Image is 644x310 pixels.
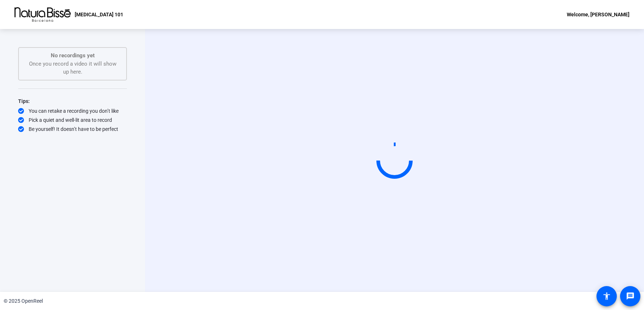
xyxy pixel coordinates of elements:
[4,297,43,305] div: © 2025 OpenReel
[626,292,635,301] mat-icon: message
[26,51,119,60] p: No recordings yet
[567,10,629,19] div: Welcome, [PERSON_NAME]
[18,116,127,124] div: Pick a quiet and well-lit area to record
[18,125,127,133] div: Be yourself! It doesn’t have to be perfect
[15,7,71,22] img: OpenReel logo
[75,10,123,19] p: [MEDICAL_DATA] 101
[602,292,611,301] mat-icon: accessibility
[18,107,127,115] div: You can retake a recording you don’t like
[18,97,127,106] div: Tips:
[26,51,119,76] div: Once you record a video it will show up here.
